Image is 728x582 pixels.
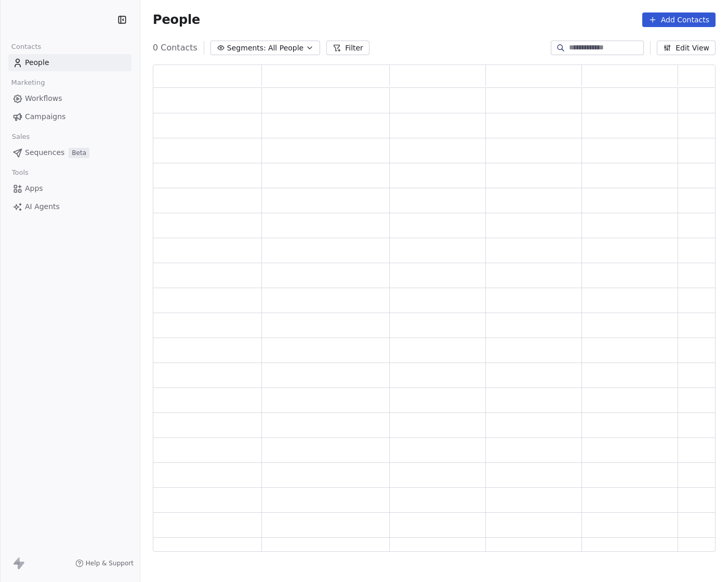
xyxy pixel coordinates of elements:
button: Add Contacts [642,12,716,27]
span: Sequences [25,147,64,158]
span: Segments: [227,43,266,54]
a: People [8,54,131,71]
span: AI Agents [25,201,60,212]
span: All People [268,43,303,54]
button: Edit View [657,41,716,55]
a: Help & Support [75,559,134,567]
span: Tools [7,165,33,180]
span: Beta [69,148,89,158]
span: Campaigns [25,111,65,122]
span: Workflows [25,93,62,104]
span: People [153,12,200,28]
span: Marketing [7,75,49,90]
a: Campaigns [8,108,131,125]
a: Apps [8,180,131,197]
span: 0 Contacts [153,42,197,54]
span: Sales [7,129,34,145]
span: Help & Support [86,559,134,567]
a: SequencesBeta [8,144,131,161]
a: Workflows [8,90,131,107]
span: People [25,57,49,68]
span: Apps [25,183,43,194]
button: Filter [326,41,369,55]
a: AI Agents [8,198,131,215]
span: Contacts [7,39,46,55]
